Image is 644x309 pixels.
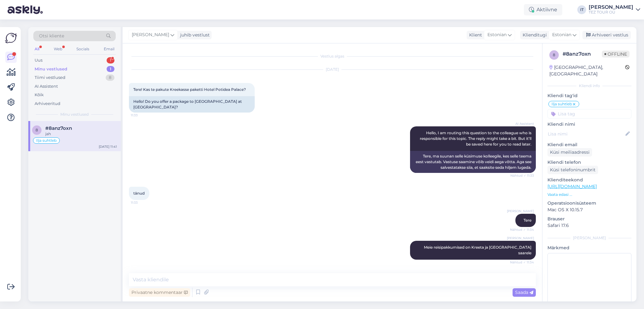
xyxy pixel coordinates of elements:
[510,260,534,265] span: Nähtud ✓ 11:34
[106,74,114,81] div: 8
[53,45,64,53] div: Web
[547,192,631,197] p: Vaata edasi ...
[547,109,631,119] input: Lisa tag
[5,32,17,44] img: Askly Logo
[589,5,640,15] a: [PERSON_NAME]TEZ TOUR OÜ
[589,10,633,15] div: TEZ TOUR OÜ
[547,245,631,251] p: Märkmed
[547,200,631,207] p: Operatsioonisüsteem
[45,125,72,131] span: #8anz7oxn
[60,112,89,117] span: Minu vestlused
[133,87,246,92] span: Tere! Kas te pakute Kreekasse paketti Hotel Potidea Palace?
[547,184,597,189] a: [URL][DOMAIN_NAME]
[524,218,531,223] span: Tere
[129,288,190,297] div: Privaatne kommentaar
[552,102,572,106] span: Ilja suhtleb
[133,191,145,196] span: tänud
[35,83,58,90] div: AI Assistent
[39,33,64,39] span: Otsi kliente
[510,173,534,178] span: Nähtud ✓ 11:33
[520,32,547,38] div: Klienditugi
[507,236,534,240] span: [PERSON_NAME]
[547,216,631,222] p: Brauser
[547,141,631,148] p: Kliendi email
[547,159,631,166] p: Kliendi telefon
[547,92,631,99] p: Kliendi tag'id
[547,177,631,183] p: Klienditeekond
[35,101,60,107] div: Arhiveeritud
[129,53,536,59] div: Vestlus algas
[99,144,117,149] div: [DATE] 11:41
[547,83,631,89] div: Kliendi info
[35,57,42,63] div: Uus
[33,45,41,53] div: All
[129,96,255,113] div: Hello! Do you offer a package to [GEOGRAPHIC_DATA] at [GEOGRAPHIC_DATA]?
[487,31,507,38] span: Estonian
[547,148,592,157] div: Küsi meiliaadressi
[467,32,482,38] div: Klient
[549,64,625,77] div: [GEOGRAPHIC_DATA], [GEOGRAPHIC_DATA]
[563,50,602,58] div: # 8anz7oxn
[129,67,536,72] div: [DATE]
[547,222,631,229] p: Safari 17.6
[510,121,534,126] span: AI Assistent
[103,45,116,53] div: Email
[515,290,533,295] span: Saada
[131,113,154,118] span: 11:33
[548,130,624,137] input: Lisa nimi
[131,200,154,205] span: 11:33
[552,31,571,38] span: Estonian
[553,52,555,57] span: 8
[35,74,65,81] div: Tiimi vestlused
[547,166,598,174] div: Küsi telefoninumbrit
[602,51,630,58] span: Offline
[547,207,631,213] p: Mac OS X 10.15.7
[178,32,210,38] div: juhib vestlust
[547,121,631,128] p: Kliendi nimi
[410,151,536,173] div: Tere, ma suunan selle küsimuse kolleegile, kes selle teema eest vastutab. Vastuse saamine võib ve...
[524,4,562,15] div: Aktiivne
[45,131,117,137] div: jah
[36,128,38,132] span: 8
[107,57,114,63] div: 1
[107,66,114,72] div: 1
[424,245,532,255] span: Meie reisipakkumised on Kreeta ja [GEOGRAPHIC_DATA] saarele
[35,66,67,72] div: Minu vestlused
[582,31,631,39] div: Arhiveeri vestlus
[75,45,91,53] div: Socials
[36,139,57,142] span: Ilja suhtleb
[547,235,631,241] div: [PERSON_NAME]
[132,31,169,38] span: [PERSON_NAME]
[507,209,534,213] span: [PERSON_NAME]
[510,227,534,232] span: Nähtud ✓ 11:34
[589,5,633,10] div: [PERSON_NAME]
[420,130,532,146] span: Hello, I am routing this question to the colleague who is responsible for this topic. The reply m...
[577,5,586,14] div: IT
[35,92,44,98] div: Kõik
